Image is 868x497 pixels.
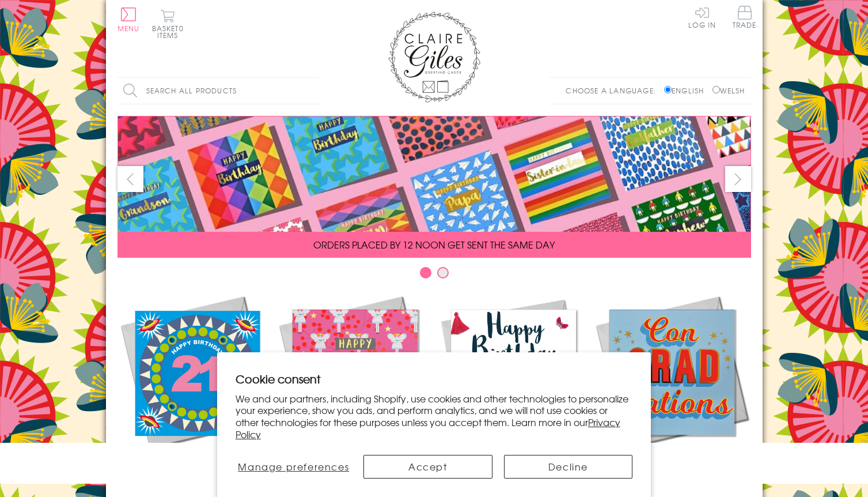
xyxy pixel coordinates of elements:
[712,85,745,96] label: Welsh
[434,293,593,474] a: Birthdays
[664,85,710,96] label: English
[117,166,143,192] button: prev
[117,7,140,32] button: Menu
[117,266,751,284] div: Carousel Pagination
[117,23,140,33] span: Menu
[593,293,751,474] a: Academic
[363,455,492,479] button: Accept
[437,267,449,278] button: Carousel Page 2
[733,6,757,28] span: Trade
[117,78,319,104] input: Search all products
[308,78,319,104] input: Search
[388,12,480,103] img: Claire Giles Greetings Cards
[152,9,184,39] button: Basket0 items
[117,293,276,474] a: New Releases
[313,238,555,251] span: ORDERS PLACED BY 12 NOON GET SENT THE SAME DAY
[236,393,633,440] p: We and our partners, including Shopify, use cookies and other technologies to personalize your ex...
[276,293,434,474] a: Christmas
[725,166,751,192] button: next
[566,85,662,96] p: Choose a language:
[712,86,720,93] input: Welsh
[733,6,757,31] a: Trade
[236,371,633,387] h2: Cookie consent
[688,6,716,28] a: Log In
[664,86,672,93] input: English
[504,455,633,479] button: Decline
[238,460,349,473] span: Manage preferences
[236,455,352,479] button: Manage preferences
[420,267,431,278] button: Carousel Page 1 (Current Slide)
[236,415,620,441] a: Privacy Policy
[157,23,184,40] span: 0 items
